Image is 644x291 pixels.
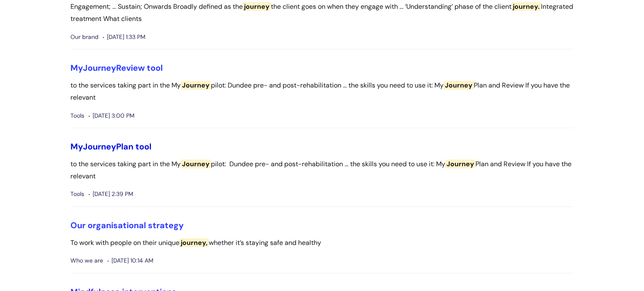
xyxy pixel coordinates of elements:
[70,111,84,121] span: Tools
[512,2,541,11] span: journey.
[181,81,211,90] span: Journey
[70,189,84,199] span: Tools
[179,238,209,247] span: journey,
[70,237,574,249] p: To work with people on their unique whether it’s staying safe and healthy
[107,255,153,266] span: [DATE] 10:14 AM
[70,255,103,266] span: Who we are
[181,160,211,168] span: Journey
[83,62,116,73] span: Journey
[70,80,574,104] p: to the services taking part in the My pilot: Dundee pre- and post-rehabilitation ... the skills y...
[445,160,475,168] span: Journey
[70,158,574,183] p: to the services taking part in the My pilot: Dundee pre- and post-rehabilitation ... the skills y...
[103,32,145,42] span: [DATE] 1:33 PM
[70,220,184,231] a: Our organisational strategy
[444,81,474,90] span: Journey
[70,141,151,152] a: MyJourneyPlan tool
[83,141,116,152] span: Journey
[70,32,99,42] span: Our brand
[243,2,271,11] span: journey
[88,111,135,121] span: [DATE] 3:00 PM
[88,189,133,199] span: [DATE] 2:39 PM
[70,62,163,73] a: MyJourneyReview tool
